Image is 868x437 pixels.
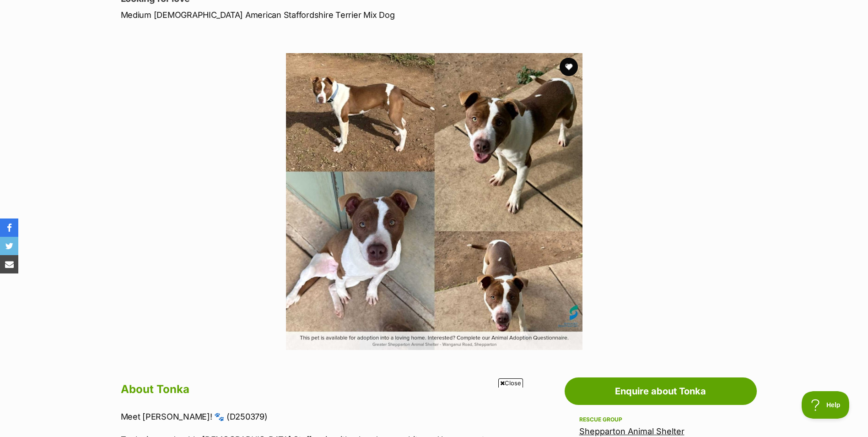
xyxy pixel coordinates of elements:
[579,416,742,423] div: Rescue group
[560,58,578,76] button: favourite
[121,410,499,423] p: Meet [PERSON_NAME]! 🐾 (D250379)
[565,377,757,405] a: Enquire about Tonka
[121,379,499,399] h2: About Tonka
[498,378,523,388] span: Close
[121,9,508,21] p: Medium [DEMOGRAPHIC_DATA] American Staffordshire Terrier Mix Dog
[212,391,656,432] iframe: Advertisement
[802,391,850,419] iframe: Help Scout Beacon - Open
[286,53,582,350] img: Photo of Tonka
